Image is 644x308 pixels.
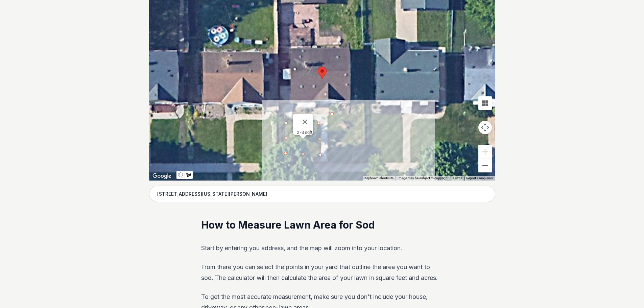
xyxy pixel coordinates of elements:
[149,186,495,203] input: Enter your address to get started
[151,172,173,181] img: Google
[453,176,462,180] a: Terms (opens in new tab)
[478,159,492,172] button: Zoom out
[201,243,443,254] p: Start by entering you address, and the map will zoom into your location.
[297,114,313,130] button: Close
[151,172,173,181] a: Open this area in Google Maps (opens a new window)
[201,218,443,232] h2: How to Measure Lawn Area for Sod
[466,176,493,180] a: Report a map error
[478,96,492,110] button: Tilt map
[478,145,492,159] button: Zoom in
[176,171,185,179] button: Stop drawing
[201,262,443,283] p: From there you can select the points in your yard that outline the area you want to sod. The calc...
[364,176,393,181] button: Keyboard shortcuts
[185,171,193,179] button: Draw a shape
[297,130,313,135] div: 273 sqft
[478,121,492,134] button: Map camera controls
[398,176,449,180] span: Image may be subject to copyright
